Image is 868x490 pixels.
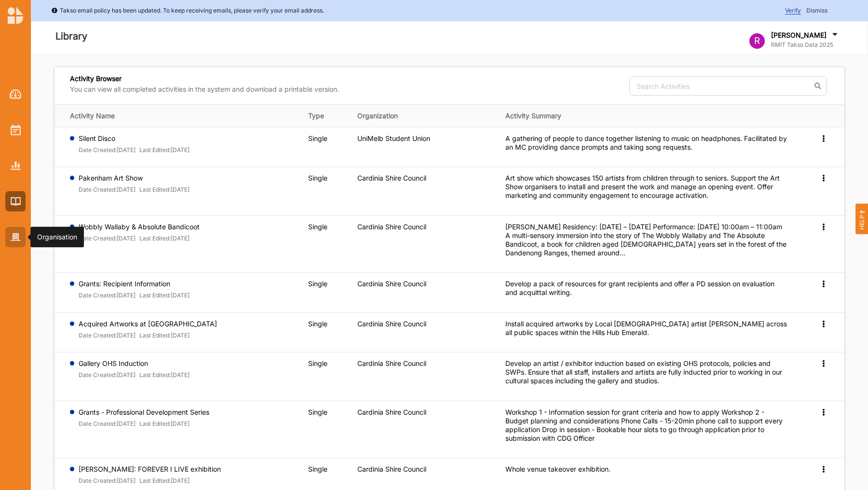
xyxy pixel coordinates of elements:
[117,371,136,378] font: [DATE]
[357,359,426,368] label: Cardinia Shire Council
[79,146,117,154] label: Date Created:
[505,174,788,200] div: Art show which showcases 150 artists from children through to seniors. Support the Art Show organ...
[79,174,190,182] label: Pakenham Art Show
[505,134,788,152] div: A gathering of people to dance together listening to music on headphones. Facilitated by an MC pr...
[139,332,171,339] label: Last Edited:
[308,134,327,142] span: Single
[357,408,426,417] label: Cardinia Shire Council
[51,6,324,15] div: Takso email policy has been updated. To keep receiving emails, please verify your email address.
[79,408,209,417] label: Grants - Professional Development Series
[357,223,426,231] label: Cardinia Shire Council
[139,477,171,485] label: Last Edited:
[308,223,327,231] span: Single
[499,104,795,127] th: Activity Summary
[357,280,426,288] label: Cardinia Shire Council
[308,174,327,182] span: Single
[308,465,327,473] span: Single
[11,125,21,135] img: Activities
[117,477,136,484] font: [DATE]
[301,104,351,127] th: Type
[505,408,788,443] div: Workshop 1 - Information session for grant criteria and how to apply Workshop 2 - Budget planning...
[70,112,295,120] div: Activity Name
[117,420,136,427] font: [DATE]
[79,320,217,328] label: Acquired Artworks at [GEOGRAPHIC_DATA]
[70,74,339,97] div: Activity Browser
[5,84,26,104] a: Dashboard
[308,359,327,367] span: Single
[771,41,840,49] label: RMIT Takso Data 2025
[139,146,171,154] label: Last Edited:
[139,292,171,299] label: Last Edited:
[117,235,136,242] font: [DATE]
[139,420,171,428] label: Last Edited:
[505,359,788,385] div: Develop an artist / exhibitor induction based on existing OHS protocols, policies and SWPs. Ensur...
[37,232,77,242] div: Organisation
[55,28,87,44] label: Library
[171,332,190,339] font: [DATE]
[171,420,190,427] font: [DATE]
[79,223,200,231] label: Wobbly Wallaby & Absolute Bandicoot
[806,7,827,14] span: Dismiss
[357,320,426,328] label: Cardinia Shire Council
[79,186,117,194] label: Date Created:
[308,408,327,416] span: Single
[5,120,26,140] a: Activities
[171,235,190,242] font: [DATE]
[139,186,171,194] label: Last Edited:
[11,233,21,241] img: Organisation
[139,371,171,379] label: Last Edited:
[117,292,136,299] font: [DATE]
[79,420,117,428] label: Date Created:
[5,227,26,247] a: Organisation
[79,280,190,288] label: Grants: Recipient Information
[505,465,788,474] div: Whole venue takeover exhibition.
[351,104,499,127] th: Organization
[505,320,788,337] div: Install acquired artworks by Local [DEMOGRAPHIC_DATA] artist [PERSON_NAME] across all public spac...
[117,146,136,154] font: [DATE]
[8,7,23,24] img: logo
[10,89,22,99] img: Dashboard
[11,197,21,205] img: Library
[79,465,221,474] label: [PERSON_NAME]: FOREVER I LIVE exhibition
[79,292,117,299] label: Date Created:
[171,371,190,378] font: [DATE]
[79,332,117,339] label: Date Created:
[505,280,788,297] div: Develop a pack of resources for grant recipients and offer a PD session on evaluation and acquitt...
[505,223,788,257] div: [PERSON_NAME] Residency: [DATE] – [DATE] Performance: [DATE] 10:00am – 11:00am A multi-sensory im...
[79,371,117,379] label: Date Created:
[308,320,327,328] span: Single
[629,76,827,96] input: Search Activities
[5,191,26,211] a: Library
[171,477,190,484] font: [DATE]
[5,155,26,176] a: Reports
[785,7,801,14] span: Verify
[79,477,117,485] label: Date Created:
[117,332,136,339] font: [DATE]
[357,134,430,143] label: UniMelb Student Union
[171,292,190,299] font: [DATE]
[79,134,190,143] label: Silent Disco
[79,235,117,242] label: Date Created:
[79,359,190,368] label: Gallery OHS Induction
[171,186,190,193] font: [DATE]
[171,146,190,154] font: [DATE]
[139,235,171,242] label: Last Edited:
[749,33,765,49] div: R
[357,174,426,182] label: Cardinia Shire Council
[357,465,426,474] label: Cardinia Shire Council
[70,85,339,94] label: You can view all completed activities in the system and download a printable version.
[117,186,136,193] font: [DATE]
[308,280,327,288] span: Single
[11,161,21,169] img: Reports
[771,31,827,40] label: [PERSON_NAME]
